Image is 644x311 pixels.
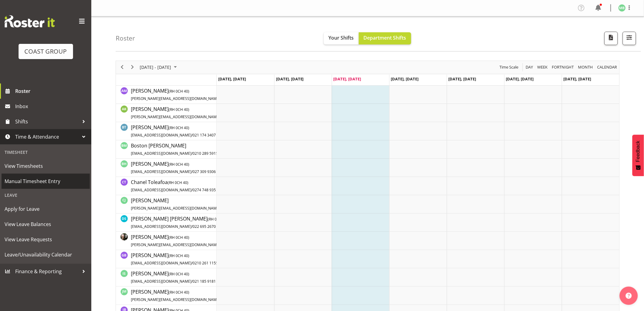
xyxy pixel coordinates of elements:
td: Bryan Humprhries resource [116,159,217,177]
span: RH 0 [170,162,178,167]
span: Day [525,63,534,71]
a: [PERSON_NAME](RH 0CH 40)[PERSON_NAME][EMAIL_ADDRESS][DOMAIN_NAME] [131,233,242,248]
span: 022 695 2670 [193,224,216,229]
span: Week [537,63,548,71]
span: [PERSON_NAME][EMAIL_ADDRESS][DOMAIN_NAME] [131,114,220,119]
span: 027 309 9306 [193,169,216,174]
span: ( CH 40) [169,271,189,277]
span: Department Shifts [364,34,406,41]
img: Rosterit website logo [5,15,55,27]
span: [PERSON_NAME][EMAIL_ADDRESS][DOMAIN_NAME] [131,206,220,211]
span: [PERSON_NAME] [131,252,218,266]
button: Department Shifts [359,32,411,44]
button: Month [597,63,618,71]
button: Download a PDF of the roster according to the set date range. [604,32,618,45]
h4: Roster [116,35,135,42]
td: Craig Jenkins resource [116,195,217,214]
td: Ian Simpson resource [116,268,217,287]
span: [EMAIL_ADDRESS][DOMAIN_NAME] [131,133,191,138]
span: [PERSON_NAME] [131,106,242,120]
span: Time & Attendance [15,132,79,141]
span: Manual Timesheet Entry [5,177,87,186]
button: Timeline Month [577,63,594,71]
button: Your Shifts [324,32,359,44]
a: View Leave Requests [2,232,90,247]
span: RH 0 [169,180,177,185]
span: [PERSON_NAME][EMAIL_ADDRESS][DOMAIN_NAME] [131,242,220,247]
a: [PERSON_NAME](RH 0CH 40)[EMAIL_ADDRESS][DOMAIN_NAME]/0210 261 1155 [131,252,218,266]
span: View Leave Balances [5,220,87,229]
img: help-xxl-2.png [626,293,632,299]
span: ( CH 40) [169,290,189,295]
span: [PERSON_NAME][EMAIL_ADDRESS][DOMAIN_NAME] [131,297,220,302]
span: RH 0 [170,235,178,240]
td: Boston Morgan-Horan resource [116,140,217,159]
div: Leave [2,189,90,201]
span: [EMAIL_ADDRESS][DOMAIN_NAME] [131,187,191,193]
span: Finance & Reporting [15,267,79,276]
td: Angela Kerrigan resource [116,104,217,122]
span: ( CH 40) [208,217,228,222]
a: Apply for Leave [2,201,90,217]
button: Feedback - Show survey [632,135,644,176]
span: Feedback [635,141,641,162]
span: [DATE], [DATE] [334,76,361,82]
span: [PERSON_NAME] [131,87,244,101]
span: [EMAIL_ADDRESS][DOMAIN_NAME] [131,224,191,229]
button: August 2025 [139,63,180,71]
span: Leave/Unavailability Calendar [5,250,87,259]
span: Shifts [15,117,79,126]
button: Fortnight [551,63,575,71]
div: Timesheet [2,146,90,158]
div: August 11 - 17, 2025 [138,61,180,74]
td: Dayle Eathorne resource [116,232,217,250]
span: ( CH 40) [169,235,189,240]
a: Manual Timesheet Entry [2,174,90,189]
span: ( CH 40) [169,125,189,130]
span: RH 0 [170,125,178,130]
span: Chanel Toleafoa [131,179,216,193]
span: Time Scale [499,63,519,71]
span: RH 0 [170,271,178,277]
td: Andrew McFadzean resource [116,86,217,104]
button: Filter Shifts [623,32,636,45]
img: mike-bullock1158.jpg [618,4,626,12]
a: [PERSON_NAME](RH 0CH 40)[EMAIL_ADDRESS][DOMAIN_NAME]/027 309 9306 [131,160,216,175]
a: [PERSON_NAME](RH 0CH 40)[EMAIL_ADDRESS][DOMAIN_NAME]/021 174 3407 [131,124,216,138]
td: James Maddock resource [116,287,217,305]
a: [PERSON_NAME](RH 0CH 40)[PERSON_NAME][EMAIL_ADDRESS][DOMAIN_NAME] [131,288,242,303]
span: [PERSON_NAME] [131,234,242,248]
span: Your Shifts [329,34,354,41]
button: Next [128,63,137,71]
button: Timeline Day [525,63,534,71]
span: ( CH 40) [169,89,189,94]
span: / [191,279,193,284]
a: [PERSON_NAME] [PERSON_NAME](RH 0CH 40)[EMAIL_ADDRESS][DOMAIN_NAME]/022 695 2670 [131,215,228,230]
a: [PERSON_NAME](RH 0CH 40)[PERSON_NAME][EMAIL_ADDRESS][DOMAIN_NAME] [131,87,244,102]
span: RH 0 [209,217,217,222]
span: [EMAIL_ADDRESS][DOMAIN_NAME] [131,169,191,174]
span: [DATE], [DATE] [276,76,304,82]
div: next period [127,61,138,74]
span: [DATE] - [DATE] [139,63,172,71]
span: [PERSON_NAME] [PERSON_NAME] [131,215,228,229]
span: / [191,260,193,266]
a: Chanel Toleafoa(RH 0CH 40)[EMAIL_ADDRESS][DOMAIN_NAME]/0274 748 935 [131,178,216,193]
td: Gene Burton resource [116,250,217,268]
span: Boston [PERSON_NAME] [131,142,218,156]
td: Chanel Toleafoa resource [116,177,217,195]
a: Leave/Unavailability Calendar [2,247,90,262]
span: [PERSON_NAME] [131,197,244,211]
td: Benjamin Thomas Geden resource [116,122,217,140]
span: View Timesheets [5,161,87,171]
span: Month [578,63,594,71]
span: ( CH 40) [168,180,188,185]
span: / [191,187,193,193]
a: View Timesheets [2,158,90,174]
span: [EMAIL_ADDRESS][DOMAIN_NAME] [131,151,191,156]
a: [PERSON_NAME][PERSON_NAME][EMAIL_ADDRESS][DOMAIN_NAME] [131,197,244,211]
span: ( CH 40) [169,162,189,167]
span: Roster [15,87,88,96]
span: [PERSON_NAME] [131,161,216,175]
span: [DATE], [DATE] [564,76,591,82]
